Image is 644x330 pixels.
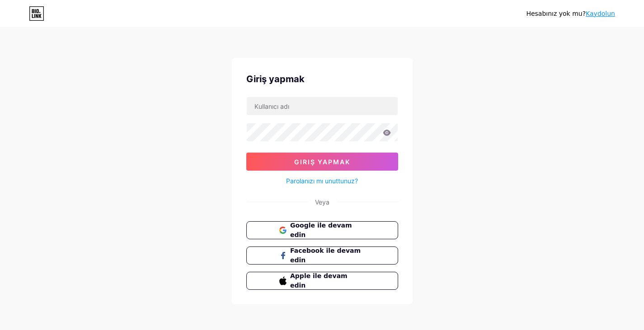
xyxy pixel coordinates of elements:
[290,222,352,238] font: Google ile devam edin
[315,198,329,206] font: Veya
[246,272,398,290] button: Apple ile devam edin
[247,97,398,115] input: Kullanıcı adı
[294,158,350,166] font: Giriş yapmak
[286,177,358,185] font: Parolanızı mı unuttunuz?
[586,10,615,17] a: Kaydolun
[246,153,398,171] button: Giriş yapmak
[290,247,361,264] font: Facebook ile devam edin
[286,176,358,186] a: Parolanızı mı unuttunuz?
[246,221,398,239] button: Google ile devam edin
[246,74,305,84] font: Giriş yapmak
[526,10,586,17] font: Hesabınız yok mu?
[290,272,348,289] font: Apple ile devam edin
[246,246,398,265] button: Facebook ile devam edin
